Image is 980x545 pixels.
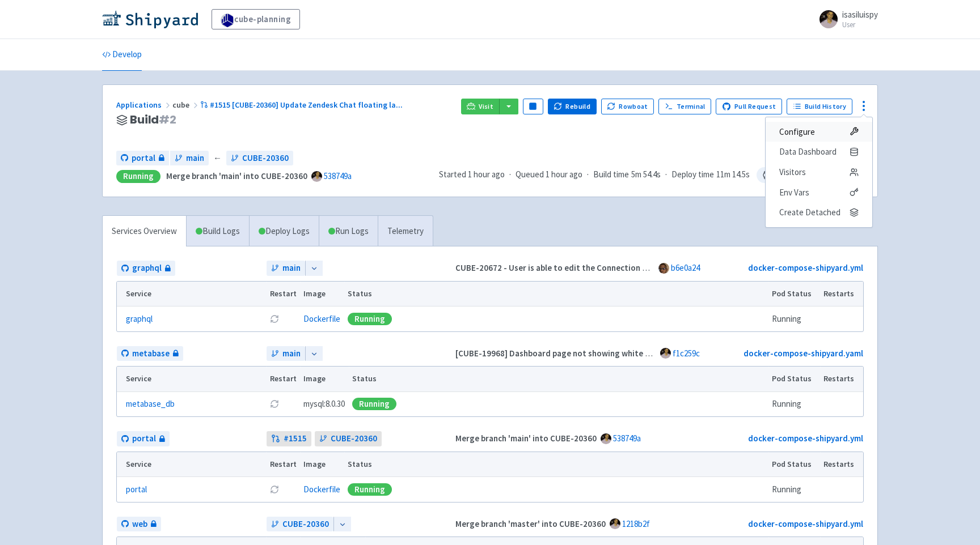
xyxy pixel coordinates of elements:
[768,477,820,502] td: Running
[658,99,711,114] a: Terminal
[117,431,170,446] a: portal
[779,185,809,201] span: Env Vars
[768,306,820,331] td: Running
[378,216,433,247] a: Telemetry
[779,164,806,180] span: Visitors
[671,262,700,273] a: b6e0a24
[455,262,690,273] strong: CUBE-20672 - User is able to edit the Connection Name (#367)
[166,171,307,181] strong: Merge branch 'main' into CUBE-20360
[439,167,864,183] div: · · ·
[779,124,815,140] span: Configure
[716,99,782,114] a: Pull Request
[270,485,279,494] button: Restart pod
[126,398,175,411] a: metabase_db
[766,162,872,182] a: Visitors
[787,99,852,114] a: Build History
[132,518,147,531] span: web
[172,100,200,110] span: cube
[187,216,249,247] a: Build Logs
[132,432,156,445] span: portal
[455,518,606,529] strong: Merge branch 'master' into CUBE-20360
[282,262,301,275] span: main
[303,398,345,411] span: mysql:8.0.30
[319,216,378,247] a: Run Logs
[267,517,333,532] a: CUBE-20360
[117,367,266,391] th: Service
[768,391,820,416] td: Running
[282,518,329,531] span: CUBE-20360
[300,452,344,477] th: Image
[267,261,305,276] a: main
[820,282,863,306] th: Restarts
[300,367,349,391] th: Image
[266,367,300,391] th: Restart
[102,10,198,28] img: Shipyard logo
[673,348,700,359] a: f1c259c
[117,452,266,477] th: Service
[768,452,820,477] th: Pod Status
[516,169,582,180] span: Queued
[210,100,403,110] span: #1515 [CUBE-20360] Update Zendesk Chat floating la ...
[631,168,661,181] span: 5m 54.4s
[103,216,186,247] a: Services Overview
[548,99,597,114] button: Rebuild
[748,518,863,529] a: docker-compose-shipyard.yml
[352,398,396,410] div: Running
[212,9,300,29] a: cube-planning
[132,262,162,275] span: graphql
[766,142,872,162] a: Data Dashboard
[820,452,863,477] th: Restarts
[200,100,404,110] a: #1515 [CUBE-20360] Update Zendesk Chat floating la...
[303,313,340,324] a: Dockerfile
[779,144,837,160] span: Data Dashboard
[266,452,300,477] th: Restart
[270,314,279,323] button: Restart pod
[523,99,543,114] button: Pause
[593,168,629,181] span: Build time
[748,262,863,273] a: docker-compose-shipyard.yml
[813,10,878,28] a: isasiluispy User
[242,152,289,165] span: CUBE-20360
[479,102,493,111] span: Visit
[117,282,266,306] th: Service
[132,347,170,360] span: metabase
[213,152,222,165] span: ←
[842,9,878,20] span: isasiluispy
[117,346,183,361] a: metabase
[284,432,307,445] strong: # 1515
[344,452,768,477] th: Status
[117,517,161,532] a: web
[132,152,155,165] span: portal
[757,167,864,183] span: Stopping in 1 hr 12 min
[130,113,176,126] span: Build
[455,348,712,359] strong: [CUBE-19968] Dashboard page not showing white background (#83)
[671,168,714,181] span: Deploy time
[461,99,500,114] a: Visit
[716,168,750,181] span: 11m 14.5s
[270,399,279,408] button: Restart pod
[170,151,209,166] a: main
[766,182,872,203] a: Env Vars
[779,205,840,220] span: Create Detached
[186,152,204,165] span: main
[226,151,293,166] a: CUBE-20360
[348,313,392,325] div: Running
[613,433,641,444] a: 538749a
[622,518,650,529] a: 1218b2f
[102,39,142,71] a: Develop
[331,432,377,445] span: CUBE-20360
[303,484,340,495] a: Dockerfile
[601,99,654,114] button: Rowboat
[546,169,582,180] time: 1 hour ago
[324,171,352,181] a: 538749a
[344,282,768,306] th: Status
[439,169,505,180] span: Started
[267,346,305,361] a: main
[349,367,768,391] th: Status
[117,261,175,276] a: graphql
[282,347,301,360] span: main
[768,282,820,306] th: Pod Status
[348,483,392,496] div: Running
[126,483,147,496] a: portal
[768,367,820,391] th: Pod Status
